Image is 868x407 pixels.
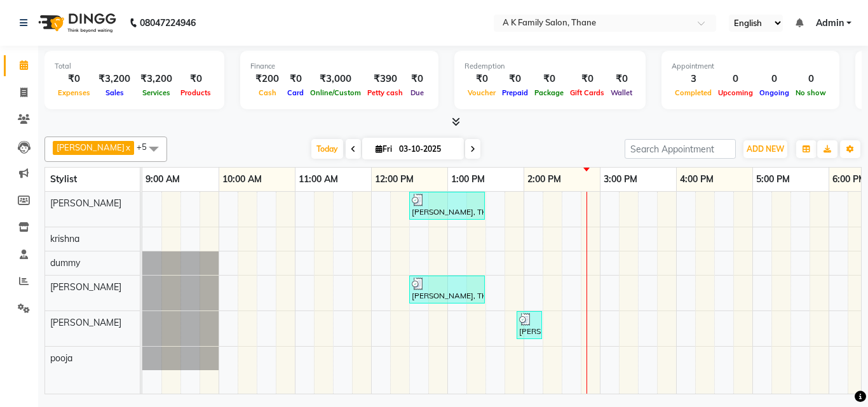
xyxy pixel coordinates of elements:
[125,142,130,152] a: x
[102,88,127,97] span: Sales
[465,61,635,72] div: Redemption
[284,88,307,97] span: Card
[284,72,307,86] div: ₹0
[137,142,156,152] span: +5
[600,170,641,189] a: 3:00 PM
[364,88,406,97] span: Petty cash
[50,352,72,364] span: pooja
[715,72,756,86] div: 0
[747,144,784,154] span: ADD NEW
[177,72,214,86] div: ₹0
[531,72,567,86] div: ₹0
[410,277,484,302] div: [PERSON_NAME], TK01, 12:30 PM-01:30 PM, Olaplex/Smart Bond/[PERSON_NAME] Plex - Below Shoulder (₹...
[499,72,531,86] div: ₹0
[139,88,173,97] span: Services
[57,142,125,152] span: [PERSON_NAME]
[55,61,214,72] div: Total
[395,140,459,159] input: 2025-10-03
[250,61,428,72] div: Finance
[50,281,121,293] span: [PERSON_NAME]
[743,140,787,158] button: ADD NEW
[255,88,280,97] span: Cash
[55,72,93,86] div: ₹0
[672,61,829,72] div: Appointment
[93,72,135,86] div: ₹3,200
[672,88,715,97] span: Completed
[792,88,829,97] span: No show
[677,170,717,189] a: 4:00 PM
[142,170,183,189] a: 9:00 AM
[465,72,499,86] div: ₹0
[816,17,844,30] span: Admin
[756,88,792,97] span: Ongoing
[410,194,484,218] div: [PERSON_NAME], TK02, 12:30 PM-01:30 PM, [DEMOGRAPHIC_DATA] offer Haircut+colour (₹1000)
[625,139,736,159] input: Search Appointment
[753,170,793,189] a: 5:00 PM
[715,88,756,97] span: Upcoming
[311,139,343,159] span: Today
[307,88,364,97] span: Online/Custom
[177,88,214,97] span: Products
[531,88,567,97] span: Package
[792,72,829,86] div: 0
[32,5,119,41] img: logo
[448,170,488,189] a: 1:00 PM
[607,88,635,97] span: Wallet
[295,170,341,189] a: 11:00 AM
[135,72,177,86] div: ₹3,200
[307,72,364,86] div: ₹3,000
[756,72,792,86] div: 0
[140,5,196,41] b: 08047224946
[465,88,499,97] span: Voucher
[50,173,77,185] span: Stylist
[250,72,284,86] div: ₹200
[50,317,121,328] span: [PERSON_NAME]
[567,88,607,97] span: Gift Cards
[406,72,428,86] div: ₹0
[372,170,417,189] a: 12:00 PM
[518,313,541,337] div: [PERSON_NAME], TK03, 01:55 PM-02:15 PM, offer hair wash (₹200)
[219,170,265,189] a: 10:00 AM
[567,72,607,86] div: ₹0
[50,233,79,244] span: krishna
[672,72,715,86] div: 3
[407,88,427,97] span: Due
[50,197,121,209] span: [PERSON_NAME]
[607,72,635,86] div: ₹0
[364,72,406,86] div: ₹390
[50,257,80,269] span: dummy
[372,144,395,154] span: Fri
[524,170,564,189] a: 2:00 PM
[55,88,93,97] span: Expenses
[499,88,531,97] span: Prepaid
